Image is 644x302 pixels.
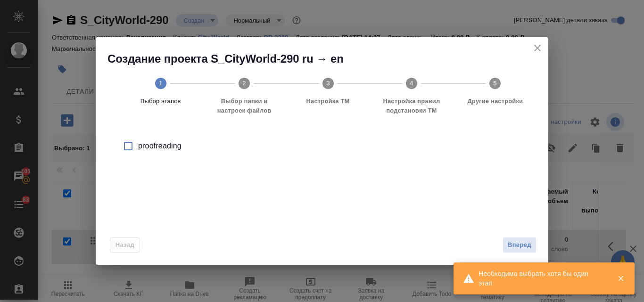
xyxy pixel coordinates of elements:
[206,97,282,115] span: Выбор папки и настроек файлов
[107,51,548,66] h2: Создание проекта S_CityWorld-290 ru → en
[503,237,537,253] button: Вперед
[494,80,497,87] text: 5
[373,97,449,115] span: Настройка правил подстановки TM
[530,41,545,55] button: close
[242,80,246,87] text: 2
[138,140,526,152] div: proofreading
[326,80,330,87] text: 3
[410,80,413,87] text: 4
[508,240,531,251] span: Вперед
[457,97,533,106] span: Другие настройки
[611,274,630,283] button: Закрыть
[123,97,198,106] span: Выбор этапов
[290,97,366,106] span: Настройка ТМ
[159,80,162,87] text: 1
[479,269,603,288] div: Необходимо выбрать хотя бы один этап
